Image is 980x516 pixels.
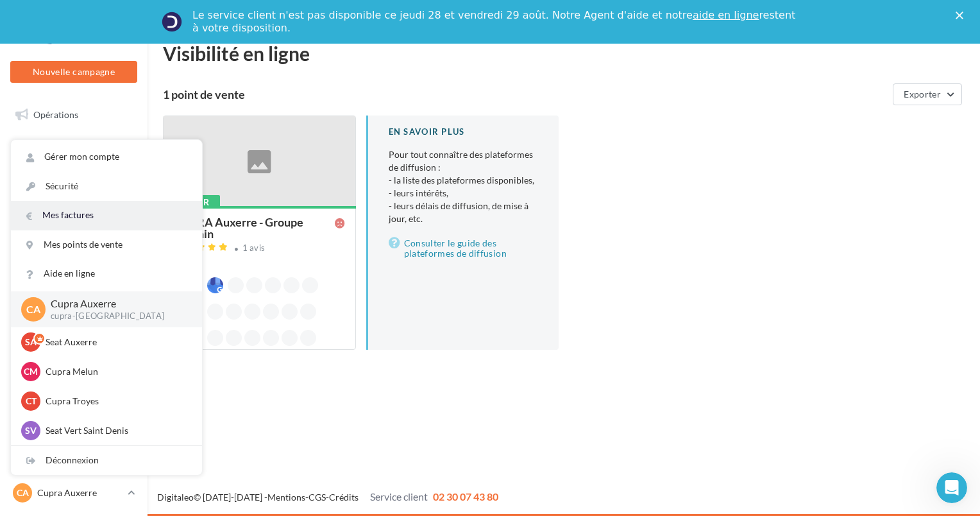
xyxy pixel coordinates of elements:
[26,302,40,316] span: CA
[11,172,202,201] a: Sécurité
[163,89,888,100] div: 1 point de vente
[46,424,187,437] p: Seat Vert Saint Denis
[163,44,965,63] div: Visibilité en ligne
[11,230,202,259] a: Mes points de vente
[157,492,498,503] span: © [DATE]-[DATE] - - -
[329,492,359,503] a: Crédits
[8,262,140,289] a: Médiathèque
[174,241,345,257] a: 1 avis
[10,61,137,83] button: Nouvelle campagne
[389,126,539,138] div: En savoir plus
[11,259,202,288] a: Aide en ligne
[267,492,305,503] a: Mentions
[389,200,539,225] li: - leurs délais de diffusion, de mise à jour, etc.
[370,490,428,503] span: Service client
[192,9,798,35] div: Le service client n'est pas disponible ce jeudi 28 et vendredi 29 août. Notre Agent d'aide et not...
[242,244,266,252] div: 1 avis
[433,490,498,503] span: 02 30 07 43 80
[8,133,140,161] a: Boîte de réception
[51,297,182,311] p: Cupra Auxerre
[389,187,539,200] li: - leurs intérêts,
[25,424,37,437] span: SV
[893,83,962,105] button: Exporter
[956,12,968,19] div: Fermer
[17,486,29,499] span: CA
[157,492,194,503] a: Digitaleo
[33,109,78,120] span: Opérations
[693,9,759,21] a: aide en ligne
[11,446,202,475] div: Déconnexion
[25,336,37,348] span: SA
[389,174,539,187] li: - la liste des plateformes disponibles,
[46,336,187,348] p: Seat Auxerre
[51,311,182,322] p: cupra-[GEOGRAPHIC_DATA]
[11,142,202,171] a: Gérer mon compte
[8,368,140,406] a: Campagnes DataOnDemand
[8,101,140,128] a: Opérations
[37,486,122,499] p: Cupra Auxerre
[8,198,140,225] a: Campagnes
[162,12,182,32] img: Profile image for Service-Client
[10,481,137,505] a: CA Cupra Auxerre
[308,492,326,503] a: CGS
[936,472,967,503] iframe: Intercom live chat
[8,294,140,321] a: Calendrier
[8,166,140,193] a: Visibilité en ligne
[904,89,941,99] span: Exporter
[11,201,202,230] a: Mes factures
[46,395,187,408] p: Cupra Troyes
[8,230,140,257] a: Contacts
[389,148,539,225] p: Pour tout connaître des plateformes de diffusion :
[174,216,335,239] div: CUPRA Auxerre - Groupe Jeannin
[24,365,38,378] span: CM
[26,395,37,408] span: CT
[389,236,539,261] a: Consulter le guide des plateformes de diffusion
[46,365,187,378] p: Cupra Melun
[8,326,140,364] a: PLV et print personnalisable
